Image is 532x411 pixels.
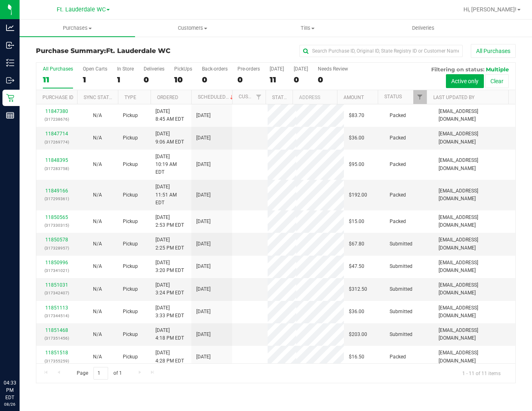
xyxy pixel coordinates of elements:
button: Clear [485,74,509,88]
p: (317299361) [41,195,72,203]
span: Not Applicable [93,241,102,247]
span: Pickup [123,112,138,119]
p: (317341021) [41,267,72,274]
span: $16.50 [349,353,364,361]
div: 0 [144,75,164,84]
h3: Purchase Summary: [36,47,196,55]
a: 11850996 [45,260,68,265]
span: [EMAIL_ADDRESS][DOMAIN_NAME] [439,130,510,146]
span: Hi, [PERSON_NAME]! [463,6,516,13]
div: 0 [237,75,260,84]
span: Tills [250,24,365,32]
span: [EMAIL_ADDRESS][DOMAIN_NAME] [439,259,510,274]
span: Submitted [390,331,412,338]
inline-svg: Inventory [6,59,14,67]
inline-svg: Outbound [6,76,14,84]
button: N/A [93,161,102,168]
span: Not Applicable [93,219,102,224]
div: 0 [202,75,228,84]
div: [DATE] [270,66,284,72]
a: 11851113 [45,305,68,311]
span: [DATE] [196,308,211,316]
button: N/A [93,263,102,270]
a: Filter [413,90,427,104]
span: Not Applicable [93,263,102,269]
a: Purchase ID [42,95,73,100]
span: Packed [390,112,406,119]
div: 11 [270,75,284,84]
div: PickUps [174,66,192,72]
span: Ft. Lauderdale WC [106,47,171,55]
p: (317283758) [41,165,72,172]
span: [DATE] [196,218,211,225]
span: Purchases [20,24,135,32]
iframe: Resource center [8,346,33,370]
span: $203.00 [349,331,367,338]
p: 08/26 [4,401,16,407]
a: Customers [135,20,250,37]
span: $95.00 [349,161,364,168]
a: 11847714 [45,131,68,137]
span: [DATE] 2:53 PM EDT [155,214,184,229]
span: [EMAIL_ADDRESS][DOMAIN_NAME] [439,349,510,365]
span: [DATE] [196,240,211,248]
a: Customer [239,94,264,99]
button: N/A [93,285,102,293]
span: Multiple [486,66,509,73]
span: Not Applicable [93,192,102,198]
span: [DATE] 11:51 AM EDT [155,183,186,207]
span: [DATE] 3:33 PM EDT [155,304,184,320]
a: Purchases [20,20,135,37]
span: [DATE] 9:06 AM EDT [155,130,184,146]
span: Submitted [390,285,412,293]
button: N/A [93,240,102,248]
a: 11848395 [45,157,68,163]
a: Amount [344,95,364,100]
span: [DATE] 3:24 PM EDT [155,281,184,297]
a: Ordered [157,95,178,100]
span: [DATE] 3:20 PM EDT [155,259,184,274]
div: 10 [174,75,192,84]
button: N/A [93,191,102,199]
span: Packed [390,191,406,199]
button: N/A [93,112,102,119]
span: Pickup [123,353,138,361]
p: (317238676) [41,115,72,123]
div: Needs Review [318,66,348,72]
a: Last Updated By [433,95,474,100]
span: Pickup [123,191,138,199]
p: (317330315) [41,221,72,229]
a: 11850565 [45,214,68,220]
span: Pickup [123,161,138,168]
div: Pre-orders [237,66,260,72]
span: [DATE] [196,263,211,270]
a: 11851031 [45,282,68,288]
span: Not Applicable [93,354,102,360]
input: Search Purchase ID, Original ID, State Registry ID or Customer Name... [299,45,463,57]
span: Submitted [390,240,412,248]
div: 11 [43,75,73,84]
a: Type [124,95,136,100]
span: Not Applicable [93,286,102,292]
button: N/A [93,134,102,142]
div: In Store [117,66,134,72]
span: Pickup [123,218,138,225]
span: Packed [390,218,406,225]
span: [EMAIL_ADDRESS][DOMAIN_NAME] [439,108,510,123]
span: [DATE] [196,112,211,119]
span: Not Applicable [93,309,102,314]
button: Active only [446,74,484,88]
span: Packed [390,353,406,361]
inline-svg: Inbound [6,41,14,49]
span: [EMAIL_ADDRESS][DOMAIN_NAME] [439,214,510,229]
button: N/A [93,308,102,316]
span: Customers [135,24,250,32]
span: $312.50 [349,285,367,293]
button: All Purchases [471,44,516,58]
span: Packed [390,161,406,168]
div: 1 [83,75,107,84]
input: 1 [93,367,108,380]
span: Packed [390,134,406,142]
span: [DATE] [196,285,211,293]
span: [EMAIL_ADDRESS][DOMAIN_NAME] [439,236,510,252]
